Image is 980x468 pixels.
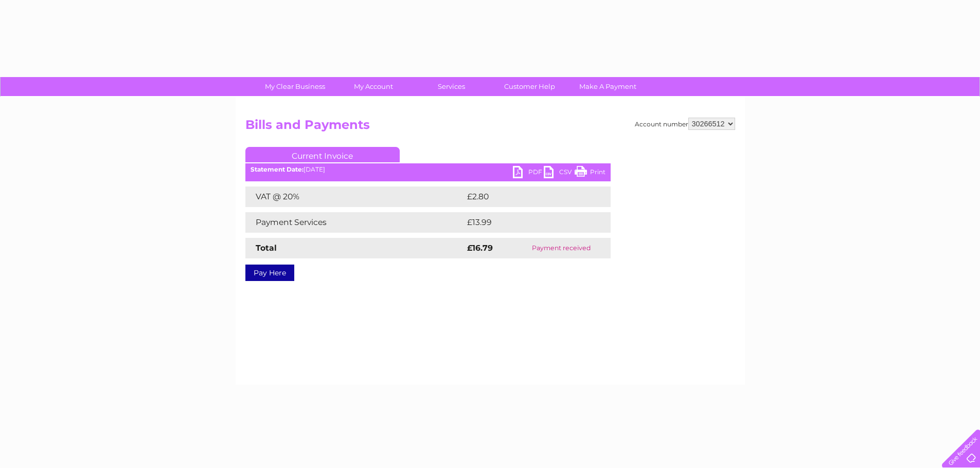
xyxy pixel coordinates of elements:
[467,243,493,253] strong: £16.79
[251,165,304,173] b: Statement Date:
[245,212,465,233] td: Payment Services
[635,118,735,130] div: Account number
[245,186,465,207] td: VAT @ 20%
[253,77,337,96] a: My Clear Business
[544,166,575,181] a: CSV
[256,243,277,253] strong: Total
[512,238,610,258] td: Payment received
[575,166,605,181] a: Print
[245,118,735,137] h2: Bills and Payments
[245,147,400,162] a: Current Invoice
[245,166,611,173] div: [DATE]
[565,77,650,96] a: Make A Payment
[465,186,587,207] td: £2.80
[245,265,294,281] a: Pay Here
[409,77,494,96] a: Services
[513,166,544,181] a: PDF
[487,77,572,96] a: Customer Help
[465,212,589,233] td: £13.99
[331,77,416,96] a: My Account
